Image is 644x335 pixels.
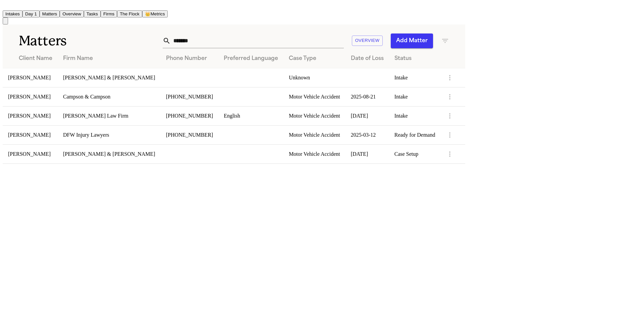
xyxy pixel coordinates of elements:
[3,106,58,125] td: [PERSON_NAME]
[283,68,345,87] td: Unknown
[3,144,58,163] td: [PERSON_NAME]
[161,106,218,125] td: [PHONE_NUMBER]
[345,106,389,125] td: [DATE]
[58,87,161,106] td: Campson & Campson
[166,55,213,63] div: Phone Number
[84,11,101,16] a: Tasks
[117,10,142,17] button: The Flock
[101,11,117,16] a: Firms
[60,10,84,17] button: Overview
[351,55,384,63] div: Date of Loss
[352,36,383,46] button: Overview
[40,10,60,17] button: Matters
[283,87,345,106] td: Motor Vehicle Accident
[22,10,40,17] button: Day 1
[389,144,441,163] td: Case Setup
[58,106,161,125] td: [PERSON_NAME] Law Firm
[224,55,278,63] div: Preferred Language
[142,11,168,16] a: crownMetrics
[389,125,441,144] td: Ready for Demand
[283,125,345,144] td: Motor Vehicle Accident
[389,87,441,106] td: Intake
[117,11,142,16] a: The Flock
[3,11,22,16] a: Intakes
[345,144,389,163] td: [DATE]
[161,87,218,106] td: [PHONE_NUMBER]
[389,68,441,87] td: Intake
[22,11,40,16] a: Day 1
[101,10,117,17] button: Firms
[283,144,345,163] td: Motor Vehicle Accident
[3,68,58,87] td: [PERSON_NAME]
[394,55,435,63] div: Status
[151,11,165,16] span: Metrics
[345,125,389,144] td: 2025-03-12
[142,10,168,17] button: crownMetrics
[19,32,137,49] h1: Matters
[58,144,161,163] td: [PERSON_NAME] & [PERSON_NAME]
[391,33,433,48] button: Add Matter
[3,4,11,10] a: Home
[218,106,283,125] td: English
[145,11,151,16] span: crown
[40,11,60,16] a: Matters
[389,106,441,125] td: Intake
[289,55,340,63] div: Case Type
[58,125,161,144] td: DFW Injury Lawyers
[3,125,58,144] td: [PERSON_NAME]
[58,68,161,87] td: [PERSON_NAME] & [PERSON_NAME]
[345,87,389,106] td: 2025-08-21
[283,106,345,125] td: Motor Vehicle Accident
[19,55,52,63] div: Client Name
[84,10,101,17] button: Tasks
[3,3,11,9] img: Finch Logo
[161,125,218,144] td: [PHONE_NUMBER]
[63,55,155,63] div: Firm Name
[60,11,84,16] a: Overview
[3,87,58,106] td: [PERSON_NAME]
[3,10,22,17] button: Intakes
